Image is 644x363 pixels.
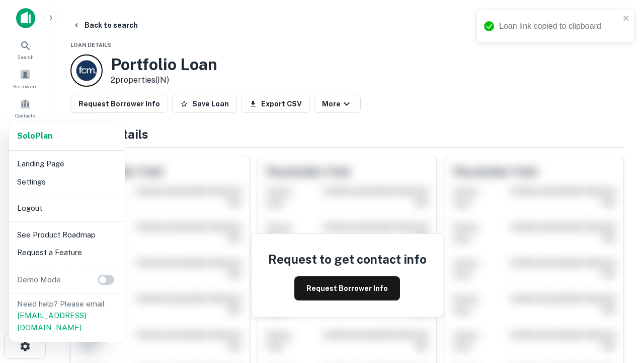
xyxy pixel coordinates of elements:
iframe: Chat Widget [594,250,644,298]
li: Logout [13,199,121,217]
li: Landing Page [13,155,121,173]
p: Need help? Please email [17,298,117,334]
p: Demo Mode [13,274,65,286]
li: Settings [13,173,121,191]
a: SoloPlan [17,130,52,142]
li: Request a Feature [13,244,121,262]
a: [EMAIL_ADDRESS][DOMAIN_NAME] [17,311,86,332]
li: See Product Roadmap [13,226,121,244]
div: Loan link copied to clipboard [499,20,620,32]
strong: Solo Plan [17,131,52,141]
button: close [623,14,630,24]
